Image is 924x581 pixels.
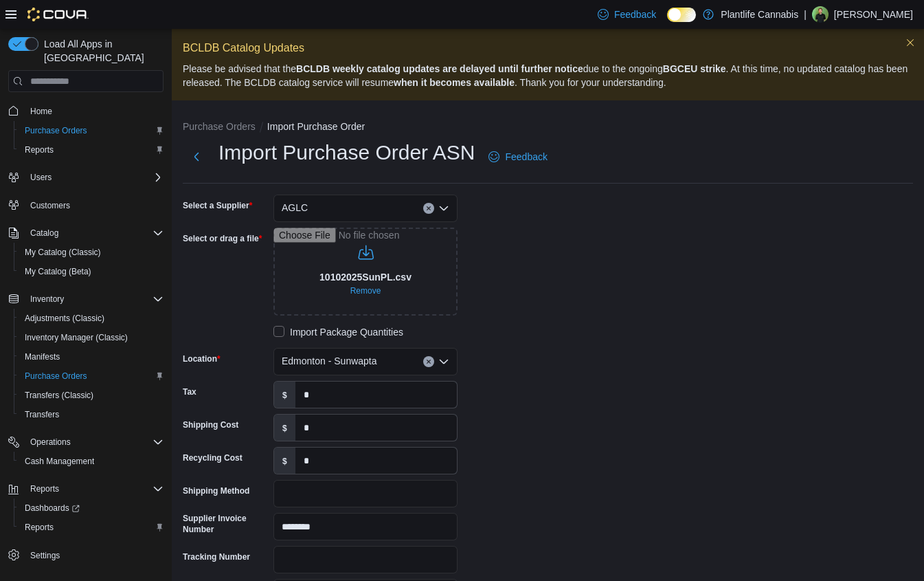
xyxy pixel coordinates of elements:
[19,519,59,536] a: Reports
[19,368,93,384] a: Purchase Orders
[282,353,377,369] span: Edmonton - Sunwapta
[183,40,913,56] p: BCLDB Catalog Updates
[663,63,726,74] strong: BGCEU strike
[14,140,169,160] button: Reports
[483,143,552,171] a: Feedback
[183,551,250,562] label: Tracking Number
[27,8,89,21] img: Cova
[3,545,169,565] button: Settings
[274,448,295,474] label: $
[19,244,106,261] a: My Catalog (Classic)
[183,143,210,171] button: Next
[273,228,458,316] input: Use aria labels when no actual label is in use
[592,1,662,28] a: Feedback
[25,481,164,497] span: Reports
[812,6,829,23] div: Dave Dalphond
[274,415,295,441] label: $
[25,103,58,120] a: Home
[183,62,913,89] p: Please be advised that the due to the ongoing . At this time, no updated catalog has been release...
[14,518,169,537] button: Reports
[30,172,52,183] span: Users
[183,419,238,430] label: Shipping Cost
[183,485,249,496] label: Shipping Method
[30,106,52,117] span: Home
[14,243,169,262] button: My Catalog (Classic)
[394,77,515,88] strong: when it becomes available
[19,329,164,346] span: Inventory Manager (Classic)
[218,139,475,166] h1: Import Purchase Order ASN
[19,349,164,365] span: Manifests
[25,197,164,214] span: Customers
[25,247,101,258] span: My Catalog (Classic)
[19,122,164,139] span: Purchase Orders
[19,387,164,404] span: Transfers (Classic)
[19,122,93,139] a: Purchase Orders
[267,121,365,132] button: Import Purchase Order
[25,522,54,533] span: Reports
[14,309,169,328] button: Adjustments (Classic)
[14,452,169,471] button: Cash Management
[30,550,60,561] span: Settings
[834,6,913,23] p: [PERSON_NAME]
[3,168,169,187] button: Users
[721,6,798,23] p: Plantlife Cannabis
[30,228,58,239] span: Catalog
[19,453,100,470] a: Cash Management
[25,291,69,307] button: Inventory
[19,500,85,516] a: Dashboards
[25,547,164,564] span: Settings
[25,434,164,450] span: Operations
[25,332,128,343] span: Inventory Manager (Classic)
[183,513,268,535] label: Supplier Invoice Number
[183,121,256,132] button: Purchase Orders
[25,169,57,186] button: Users
[183,120,913,136] nav: An example of EuiBreadcrumbs
[667,8,696,22] input: Dark Mode
[19,142,164,158] span: Reports
[25,434,76,450] button: Operations
[30,483,59,494] span: Reports
[25,371,87,382] span: Purchase Orders
[3,100,169,120] button: Home
[19,387,99,404] a: Transfers (Classic)
[25,102,164,119] span: Home
[19,142,59,158] a: Reports
[14,121,169,140] button: Purchase Orders
[25,547,65,564] a: Settings
[25,291,164,307] span: Inventory
[3,432,169,452] button: Operations
[183,200,252,211] label: Select a Supplier
[183,386,196,397] label: Tax
[25,197,76,214] a: Customers
[505,150,547,164] span: Feedback
[273,324,403,340] label: Import Package Quantities
[423,203,434,214] button: Clear input
[14,386,169,405] button: Transfers (Classic)
[14,347,169,366] button: Manifests
[3,223,169,243] button: Catalog
[30,294,64,305] span: Inventory
[183,233,262,244] label: Select or drag a file
[19,310,164,327] span: Adjustments (Classic)
[438,356,449,367] button: Open list of options
[19,368,164,384] span: Purchase Orders
[3,195,169,215] button: Customers
[350,285,381,296] span: Remove
[25,390,93,401] span: Transfers (Classic)
[19,453,164,470] span: Cash Management
[25,313,104,324] span: Adjustments (Classic)
[25,125,87,136] span: Purchase Orders
[14,366,169,386] button: Purchase Orders
[25,144,54,155] span: Reports
[19,244,164,261] span: My Catalog (Classic)
[19,519,164,536] span: Reports
[38,37,164,65] span: Load All Apps in [GEOGRAPHIC_DATA]
[25,409,59,420] span: Transfers
[282,199,308,216] span: AGLC
[30,200,70,211] span: Customers
[25,225,164,241] span: Catalog
[438,203,449,214] button: Open list of options
[14,328,169,347] button: Inventory Manager (Classic)
[423,356,434,367] button: Clear input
